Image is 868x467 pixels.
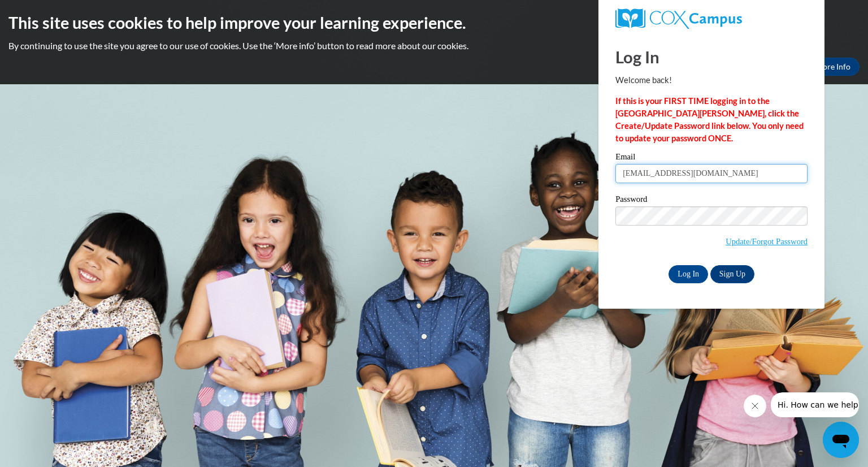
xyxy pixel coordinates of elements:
h2: This site uses cookies to help improve your learning experience. [8,11,860,34]
h1: Log In [615,45,808,68]
a: More Info [806,58,860,76]
a: Update/Forgot Password [726,237,808,246]
label: Password [615,195,808,206]
span: Hi. How can we help? [7,8,92,17]
input: Log In [669,265,708,283]
iframe: Message from company [771,392,859,417]
img: COX Campus [615,8,742,29]
label: Email [615,153,808,164]
a: COX Campus [615,8,808,29]
p: Welcome back! [615,74,808,87]
strong: If this is your FIRST TIME logging in to the [GEOGRAPHIC_DATA][PERSON_NAME], click the Create/Upd... [615,96,804,143]
a: Sign Up [710,265,754,283]
iframe: Button to launch messaging window [823,422,859,458]
p: By continuing to use the site you agree to our use of cookies. Use the ‘More info’ button to read... [8,40,860,52]
iframe: Close message [744,395,766,417]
